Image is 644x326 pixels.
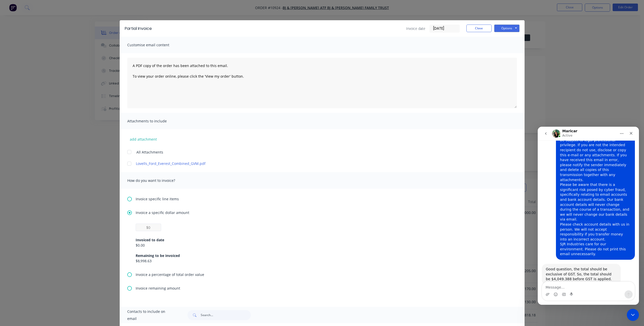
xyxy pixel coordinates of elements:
[136,253,509,258] div: Remaining to be invoiced
[136,149,163,155] span: All Attachments
[127,177,183,184] span: How do you want to invoice?
[627,309,639,321] iframe: Intercom live chat
[136,243,509,248] div: $0.00
[136,272,204,277] span: Invoice a percentage of total order value
[136,237,509,243] div: Invoiced to date
[125,26,152,32] div: Partial Invoice
[136,258,509,264] div: $8,998.63
[136,224,161,231] input: $0
[201,310,251,320] input: Search...
[136,196,179,202] span: Invoice specific line items
[136,210,189,215] span: Invoice a specific dollar amount
[127,308,175,322] span: Contacts to include on email
[136,161,493,166] a: Lovells_Ford_Everest_Combined_GVM.pdf
[538,127,639,305] iframe: Intercom live chat
[466,25,492,32] button: Close
[494,25,520,32] button: Options
[127,135,159,143] button: add attachment
[127,118,183,125] span: Attachments to include
[127,58,517,108] textarea: A PDF copy of the order has been attached to this email. To view your order online, please click ...
[406,26,425,31] span: Invoice date
[127,41,183,49] span: Customise email content
[136,286,180,291] span: Invoice remaining amount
